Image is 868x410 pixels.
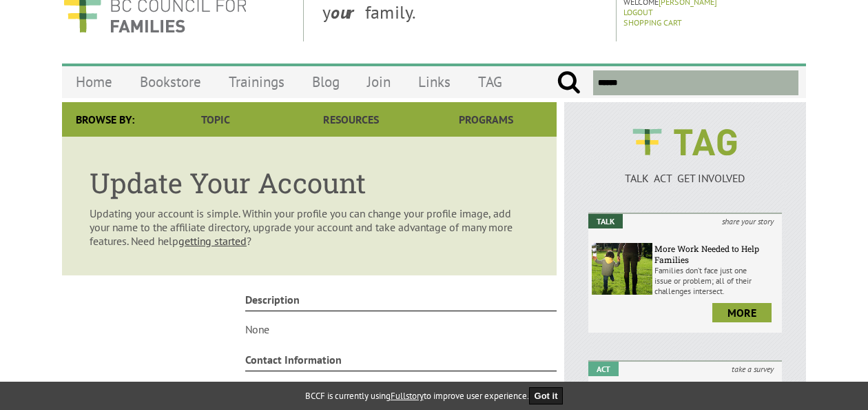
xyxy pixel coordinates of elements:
[654,265,778,296] p: Families don’t face just one issue or problem; all of their challenges intersect.
[245,322,557,336] p: None
[90,164,529,201] h1: Update Your Account
[529,387,564,404] button: Got it
[623,17,682,28] a: Shopping Cart
[148,102,283,137] a: Topic
[215,66,298,98] a: Trainings
[391,390,424,402] a: Fullstory
[353,66,404,98] a: Join
[623,116,747,168] img: BCCF's TAG Logo
[298,66,353,98] a: Blog
[588,157,782,185] a: TALK ACT GET INVOLVED
[588,362,619,376] em: Act
[557,70,581,95] input: Submit
[126,66,215,98] a: Bookstore
[623,7,653,17] a: Logout
[62,102,148,137] div: Browse By:
[245,293,557,311] h4: Description
[419,102,554,137] a: Programs
[310,380,350,394] a: V1Y 3A8
[62,66,126,98] a: Home
[723,362,782,376] i: take a survey
[588,214,623,228] em: Talk
[245,377,300,398] span: Address
[283,102,418,137] a: Resources
[62,137,557,275] article: Updating your account is simple. Within your profile you can change your profile image, add your ...
[404,66,464,98] a: Links
[245,353,557,371] h4: Contact Information
[588,171,782,185] p: TALK ACT GET INVOLVED
[464,66,516,98] a: TAG
[178,234,247,248] a: getting started
[714,214,782,228] i: share your story
[654,243,778,265] h6: More Work Needed to Help Families
[331,1,365,23] strong: our
[712,303,772,322] a: more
